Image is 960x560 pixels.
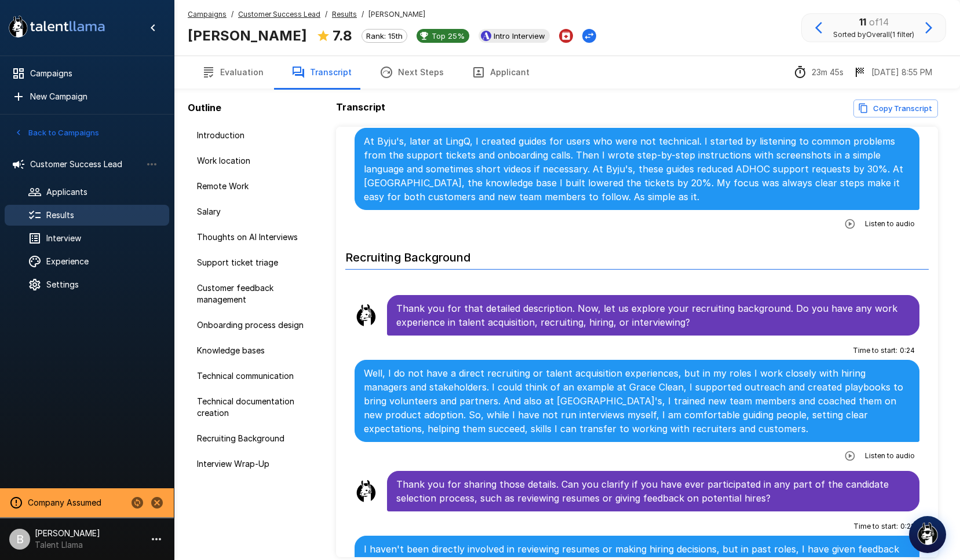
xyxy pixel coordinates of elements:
span: / [325,9,327,20]
span: Time to start : [853,521,898,532]
p: 23m 45s [812,67,844,78]
span: Onboarding process design [197,319,313,331]
div: Salary [188,201,322,222]
span: 0 : 24 [900,345,915,356]
button: Applicant [458,56,543,89]
h6: Recruiting Background [345,239,929,270]
div: Technical documentation creation [188,391,322,423]
div: Remote Work [188,176,322,197]
button: Evaluation [188,56,278,89]
button: Archive Applicant [559,29,573,43]
span: Time to start : [853,345,897,356]
img: llama_clean.png [355,480,378,503]
span: Technical communication [197,370,313,382]
span: Salary [197,206,313,218]
span: [PERSON_NAME] [368,9,425,20]
div: Knowledge bases [188,340,322,361]
span: / [231,9,233,20]
b: Outline [188,102,221,113]
div: View profile in Ashby [479,29,550,43]
p: [DATE] 8:55 PM [871,67,932,78]
p: Well, I do not have a direct recruiting or talent acquisition experiences, but in my roles I work... [364,366,910,436]
b: 11 [859,16,866,28]
div: Thoughts on AI Interviews [188,227,322,248]
span: Intro Interview [489,31,550,40]
span: Rank: 15th [362,31,407,40]
div: Introduction [188,125,322,146]
div: Recruiting Background [188,428,322,449]
div: The date and time when the interview was completed [853,65,932,79]
span: Interview Wrap-Up [197,458,313,470]
span: Remote Work [197,180,313,192]
u: Campaigns [188,10,227,19]
div: Support ticket triage [188,252,322,273]
button: Transcript [278,56,366,89]
img: ashbyhq_logo.jpeg [481,31,491,41]
u: Customer Success Lead [238,10,320,19]
b: Transcript [336,101,385,113]
div: Customer feedback management [188,278,322,310]
div: The time between starting and completing the interview [793,65,844,79]
span: / [362,9,364,20]
div: Onboarding process design [188,315,322,336]
img: logo_glasses@2x.png [916,522,939,545]
span: Listen to audio [865,450,915,462]
button: Copy transcript [853,100,938,117]
p: Thank you for that detailed description. Now, let us explore your recruiting background. Do you h... [396,301,910,329]
u: Results [332,10,357,19]
div: Technical communication [188,366,322,386]
b: [PERSON_NAME] [188,27,307,44]
span: of 14 [869,16,889,28]
span: Work location [197,155,313,167]
span: Technical documentation creation [197,396,313,419]
span: Knowledge bases [197,345,313,356]
span: Introduction [197,130,313,141]
span: Sorted by Overall (1 filter) [833,29,914,40]
p: Thank you for sharing those details. Can you clarify if you have ever participated in any part of... [396,477,910,505]
span: Customer feedback management [197,282,313,305]
span: Support ticket triage [197,257,313,268]
div: Work location [188,150,322,171]
span: Top 25% [427,31,469,40]
span: Thoughts on AI Interviews [197,231,313,243]
button: Next Steps [366,56,458,89]
span: Recruiting Background [197,433,313,444]
button: Change Stage [582,29,596,43]
img: llama_clean.png [355,304,378,327]
p: At Byju's, later at LingQ, I created guides for users who were not technical. I started by listen... [364,134,910,204]
div: Interview Wrap-Up [188,454,322,474]
b: 7.8 [333,27,352,44]
span: 0 : 22 [900,521,915,532]
span: Listen to audio [865,218,915,230]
